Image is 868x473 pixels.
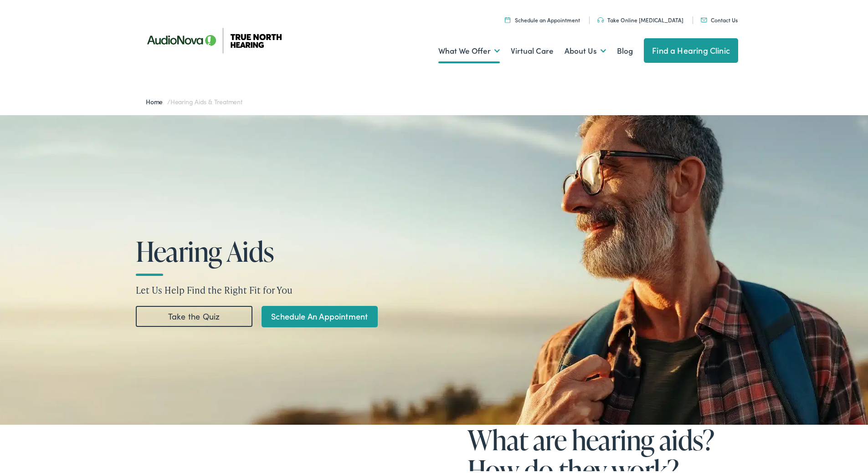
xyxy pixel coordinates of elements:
[136,305,252,326] a: Take the Quiz
[701,16,707,20] img: Mail icon in color code ffb348, used for communication purposes
[136,234,413,264] h1: Hearing Aids
[136,281,442,295] p: Let Us Help Find the Right Fit for You
[262,304,378,326] a: Schedule An Appointment
[146,95,167,104] a: Home
[701,14,738,22] a: Contact Us
[644,36,738,61] a: Find a Hearing Clinic
[146,95,242,104] span: /
[565,32,606,66] a: About Us
[170,95,242,104] span: Hearing Aids & Treatment
[505,15,510,21] img: Icon symbolizing a calendar in color code ffb348
[438,32,500,66] a: What We Offer
[511,32,554,66] a: Virtual Care
[505,14,580,22] a: Schedule an Appointment
[617,32,633,66] a: Blog
[597,15,604,21] img: Headphones icon in color code ffb348
[597,14,683,22] a: Take Online [MEDICAL_DATA]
